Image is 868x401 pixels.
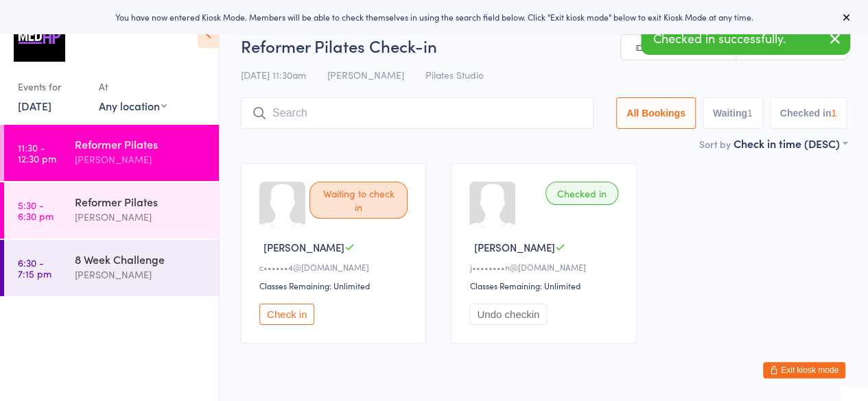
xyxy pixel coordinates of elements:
div: Any location [99,98,167,113]
button: Waiting1 [703,97,763,129]
img: MedHP [14,10,65,62]
label: Sort by [699,137,731,151]
a: [DATE] [18,98,51,113]
div: Classes Remaining: Unlimited [469,280,622,291]
button: All Bookings [616,97,696,129]
div: 8 Week Challenge [75,252,207,267]
div: Reformer Pilates [75,194,207,209]
span: [DATE] 11:30am [241,68,306,82]
a: 5:30 -6:30 pmReformer Pilates[PERSON_NAME] [4,182,219,239]
button: Check in [259,304,314,325]
span: [PERSON_NAME] [473,240,554,254]
h2: Reformer Pilates Check-in [241,34,847,57]
button: Checked in1 [770,97,847,129]
input: Search [241,97,594,129]
time: 5:30 - 6:30 pm [18,199,54,221]
div: Classes Remaining: Unlimited [259,280,412,291]
div: Checked in successfully. [641,23,850,55]
div: Check in time (DESC) [734,136,847,151]
div: 1 [831,108,836,119]
div: Checked in [546,182,618,205]
div: You have now entered Kiosk Mode. Members will be able to check themselves in using the search fie... [22,11,846,23]
div: [PERSON_NAME] [75,151,207,167]
div: [PERSON_NAME] [75,267,207,282]
span: Pilates Studio [425,68,484,82]
button: Undo checkin [469,304,547,325]
div: Waiting to check in [309,182,408,219]
div: [PERSON_NAME] [75,209,207,225]
button: Exit kiosk mode [763,362,845,378]
span: [PERSON_NAME] [327,68,404,82]
div: 1 [747,108,753,119]
time: 6:30 - 7:15 pm [18,257,51,279]
span: [PERSON_NAME] [263,240,344,254]
a: 11:30 -12:30 pmReformer Pilates[PERSON_NAME] [4,125,219,181]
div: Events for [18,75,85,98]
a: 6:30 -7:15 pm8 Week Challenge[PERSON_NAME] [4,240,219,296]
div: At [99,75,167,98]
time: 11:30 - 12:30 pm [18,142,56,164]
div: Reformer Pilates [75,136,207,151]
div: j••••••••n@[DOMAIN_NAME] [469,261,622,273]
div: c••••••4@[DOMAIN_NAME] [259,261,412,273]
